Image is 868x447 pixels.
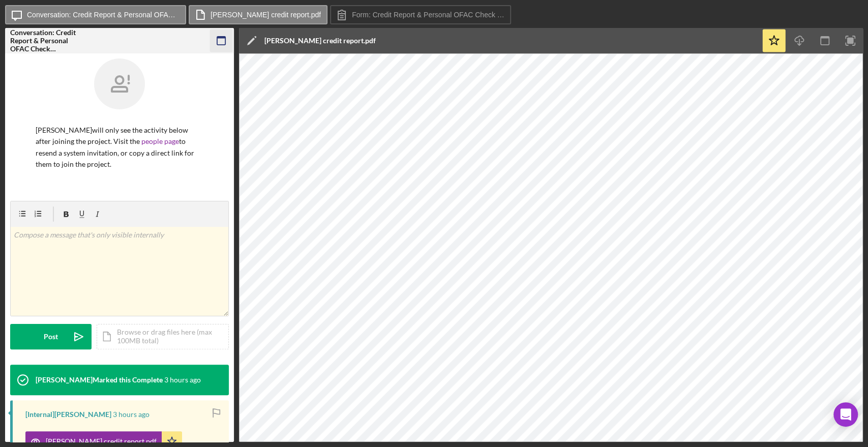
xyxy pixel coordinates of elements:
div: [Internal] [PERSON_NAME] [25,410,111,419]
a: people page [141,137,179,145]
div: [PERSON_NAME] credit report.pdf [46,437,157,445]
div: Open Intercom Messenger [833,402,858,427]
div: Conversation: Credit Report & Personal OFAC Check ([PERSON_NAME]) [10,28,81,53]
button: Form: Credit Report & Personal OFAC Check ([PERSON_NAME]) [330,5,511,24]
button: [PERSON_NAME] credit report.pdf [189,5,327,24]
div: Post [44,324,58,349]
label: Conversation: Credit Report & Personal OFAC Check ([PERSON_NAME]) [27,11,179,19]
time: 2025-09-18 17:18 [113,410,149,419]
label: Form: Credit Report & Personal OFAC Check ([PERSON_NAME]) [352,11,504,19]
p: [PERSON_NAME] will only see the activity below after joining the project. Visit the to resend a s... [36,125,203,170]
button: Post [10,324,92,349]
label: [PERSON_NAME] credit report.pdf [211,11,321,19]
time: 2025-09-18 17:21 [164,376,201,384]
div: [PERSON_NAME] Marked this Complete [36,376,163,384]
div: [PERSON_NAME] credit report.pdf [264,37,376,45]
button: Conversation: Credit Report & Personal OFAC Check ([PERSON_NAME]) [5,5,186,24]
